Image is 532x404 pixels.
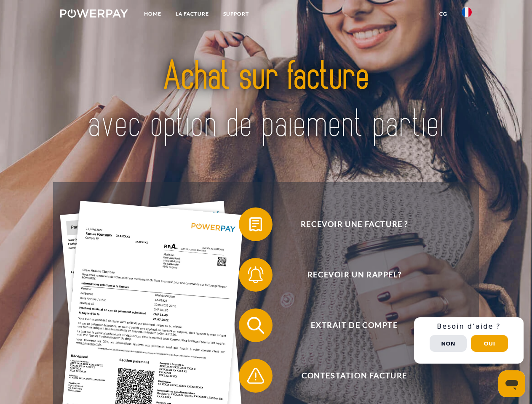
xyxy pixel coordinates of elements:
a: CG [432,6,454,21]
button: Recevoir une facture ? [239,207,458,241]
button: Non [430,335,467,352]
button: Recevoir un rappel? [239,258,458,292]
img: logo-powerpay-white.svg [60,9,128,18]
button: Contestation Facture [239,359,458,393]
img: qb_bill.svg [245,214,266,235]
span: Extrait de compte [251,308,457,342]
a: Support [216,6,256,21]
img: fr [462,7,472,17]
h3: Besoin d’aide ? [419,322,519,331]
img: qb_warning.svg [245,365,266,386]
button: Oui [471,335,508,352]
span: Recevoir une facture ? [251,207,457,241]
div: Schnellhilfe [414,317,524,364]
a: LA FACTURE [168,6,216,21]
img: title-powerpay_fr.svg [80,40,452,161]
img: qb_bell.svg [245,264,266,285]
button: Extrait de compte [239,308,458,342]
span: Contestation Facture [251,359,457,393]
iframe: Bouton de lancement de la fenêtre de messagerie [498,370,525,397]
img: qb_search.svg [245,315,266,336]
span: Recevoir un rappel? [251,258,457,292]
a: Home [137,6,168,21]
